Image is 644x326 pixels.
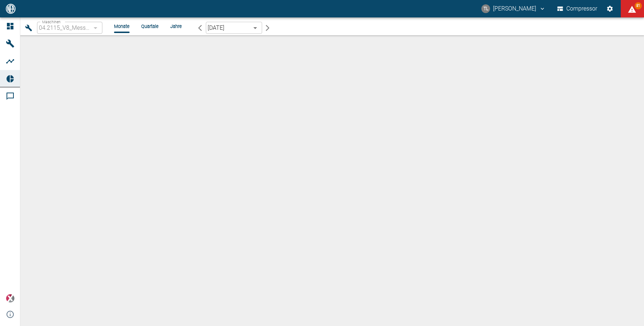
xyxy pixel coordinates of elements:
[193,22,206,34] button: arrow-back
[481,4,490,13] div: TL
[5,4,16,13] img: logo
[206,22,262,34] div: [DATE]
[603,2,616,15] button: Einstellungen
[42,20,61,24] span: Maschinen
[114,23,130,30] li: Monate
[37,22,102,34] div: 04.2115_V8_Messer Austria GmbH_Gumpoldskirchen (AT)
[6,294,15,303] img: Xplore Logo
[635,2,642,9] span: 81
[262,22,274,34] button: arrow-forward
[170,23,182,30] li: Jahre
[480,2,547,15] button: thomas.lueder@neuman-esser.com
[141,23,159,30] li: Quartale
[556,2,599,15] button: Compressor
